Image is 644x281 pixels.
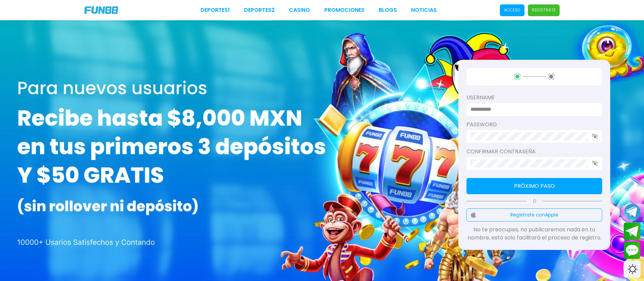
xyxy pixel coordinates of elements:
p: Regístrate [532,7,556,13]
label: username [466,94,602,102]
div: Switch theme [624,261,641,278]
button: Contact customer service [624,241,641,259]
label: Confirmar contraseña [466,148,602,156]
a: Promociones [324,6,365,14]
label: password [466,121,602,129]
button: Join telegram [624,223,641,240]
p: Acceso [504,7,520,13]
a: NOTICIAS [411,6,437,14]
button: Join telegram channel [624,203,641,221]
img: Company Logo [84,6,118,14]
a: Deportes1 [200,6,230,14]
a: BLOGS [379,6,397,14]
p: Ó [466,198,602,204]
button: Regístrate conApple [466,208,602,222]
button: Próximo paso [466,178,602,194]
a: Deportes2 [244,6,275,14]
a: CASINO [289,6,310,14]
p: No te preocupes, no publicaremos nada en tu nombre, esto solo facilitará el proceso de registro. [466,226,602,242]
